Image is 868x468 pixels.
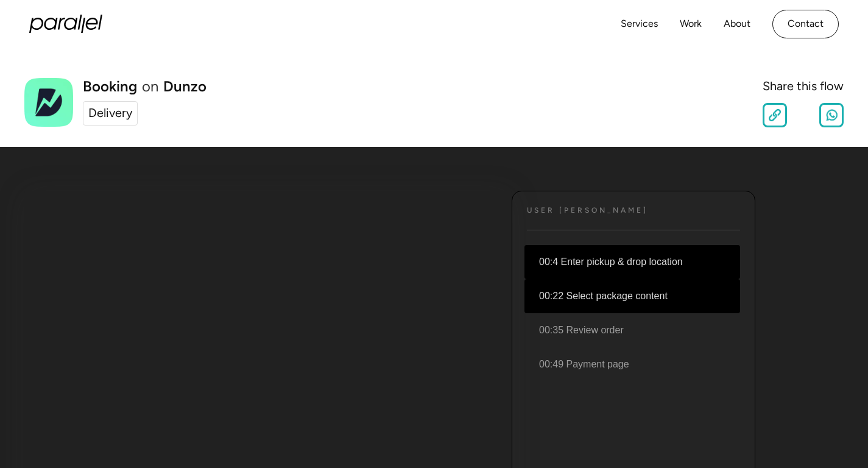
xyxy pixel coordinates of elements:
div: on [142,79,158,94]
a: Work [680,15,702,33]
li: 00:35 Review order [524,313,740,347]
a: About [724,15,750,33]
li: 00:4 Enter pickup & drop location [524,245,740,279]
li: 00:22 Select package content [524,279,740,313]
a: Delivery [83,101,138,126]
a: Dunzo [163,79,206,94]
li: 00:49 Payment page [524,347,740,381]
div: Share this flow [763,77,844,96]
h4: User [PERSON_NAME] [527,206,648,215]
h1: Booking [83,79,137,94]
a: Services [621,15,658,33]
a: Contact [772,10,839,38]
div: Delivery [88,104,132,122]
a: home [29,15,102,33]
